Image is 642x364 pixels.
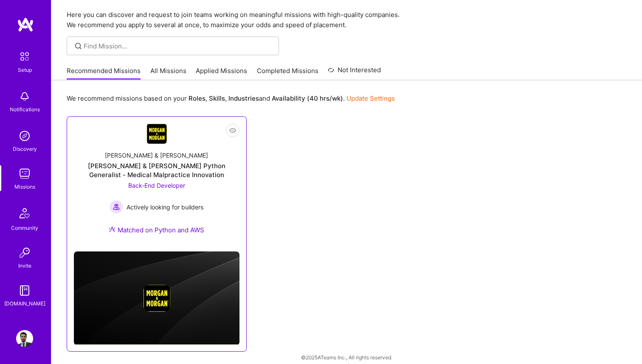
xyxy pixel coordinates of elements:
[67,10,627,30] p: Here you can discover and request to join teams working on meaningful missions with high-quality ...
[257,66,318,80] a: Completed Missions
[4,299,45,308] div: [DOMAIN_NAME]
[146,124,167,144] img: Company Logo
[196,66,247,80] a: Applied Missions
[14,330,35,347] a: User Avatar
[105,151,208,160] div: [PERSON_NAME] & [PERSON_NAME]
[109,226,115,233] img: Ateam Purple Icon
[16,88,33,105] img: bell
[14,203,35,223] img: Community
[272,94,343,102] b: Availability (40 hrs/wk)
[128,182,185,189] span: Back-End Developer
[328,65,381,80] a: Not Interested
[209,94,225,102] b: Skills
[189,94,206,102] b: Roles
[14,182,35,191] div: Missions
[127,203,203,212] span: Actively looking for builders
[229,127,236,134] i: icon EyeClosed
[143,285,170,312] img: Company logo
[110,200,123,214] img: Actively looking for builders
[74,161,239,179] div: [PERSON_NAME] & [PERSON_NAME] Python Generalist - Medical Malpractice Innovation
[84,42,273,51] input: Find Mission...
[18,261,31,270] div: Invite
[16,330,33,347] img: User Avatar
[16,127,33,144] img: discovery
[67,66,141,80] a: Recommended Missions
[74,251,239,345] img: cover
[228,94,259,102] b: Industries
[16,282,33,299] img: guide book
[17,17,34,32] img: logo
[13,144,37,153] div: Discovery
[10,105,40,114] div: Notifications
[73,41,83,51] i: icon SearchGrey
[16,48,34,65] img: setup
[67,94,395,103] p: We recommend missions based on your , , and .
[18,65,32,74] div: Setup
[109,226,204,234] div: Matched on Python and AWS
[346,94,395,102] a: Update Settings
[74,124,239,245] a: Company Logo[PERSON_NAME] & [PERSON_NAME][PERSON_NAME] & [PERSON_NAME] Python Generalist - Medica...
[11,223,38,232] div: Community
[16,165,33,182] img: teamwork
[16,244,33,261] img: Invite
[150,66,186,80] a: All Missions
